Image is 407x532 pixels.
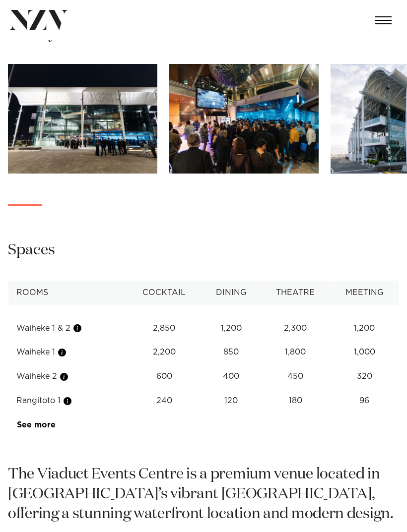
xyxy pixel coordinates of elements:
[330,364,399,389] td: 320
[8,64,157,174] swiper-slide: 1 / 28
[261,389,331,413] td: 180
[8,241,55,261] h2: Spaces
[202,389,261,413] td: 120
[202,340,261,364] td: 850
[8,10,68,30] img: nzv-logo.png
[202,281,261,305] th: Dining
[261,316,331,341] td: 2,300
[261,281,331,305] th: Theatre
[330,281,399,305] th: Meeting
[261,340,331,364] td: 1,800
[330,389,399,413] td: 96
[202,316,261,341] td: 1,200
[169,64,319,174] swiper-slide: 2 / 28
[330,316,399,341] td: 1,200
[127,389,202,413] td: 240
[8,465,399,525] p: The Viaduct Events Centre is a premium venue located in [GEOGRAPHIC_DATA]’s vibrant [GEOGRAPHIC_D...
[8,340,127,364] td: Waiheke 1
[261,364,331,389] td: 450
[127,316,202,341] td: 2,850
[127,340,202,364] td: 2,200
[127,364,202,389] td: 600
[330,340,399,364] td: 1,000
[8,281,127,305] th: Rooms
[8,316,127,341] td: Waiheke 1 & 2
[202,364,261,389] td: 400
[8,364,127,389] td: Waiheke 2
[8,389,127,413] td: Rangitoto 1
[127,281,202,305] th: Cocktail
